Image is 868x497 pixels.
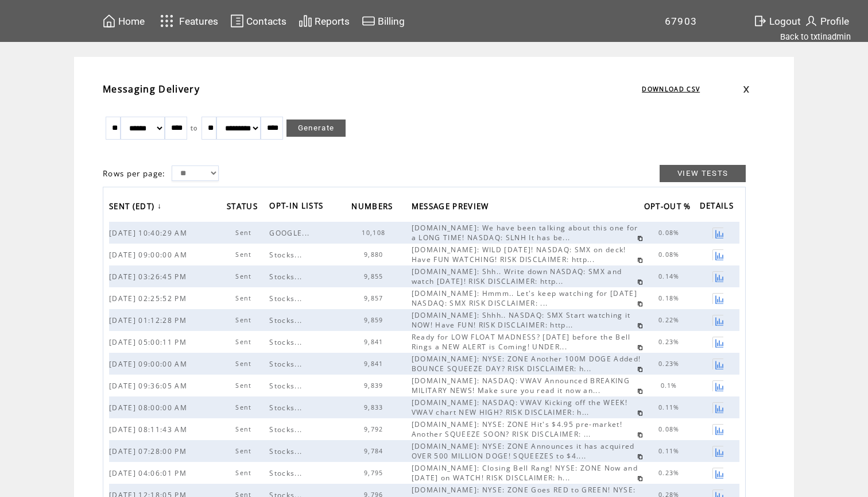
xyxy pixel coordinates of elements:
span: [DOMAIN_NAME]: Shhh.. NASDAQ: SMX Start watching it NOW! Have FUN! RISK DISCLAIMER: http... [412,310,631,330]
a: Features [155,10,220,32]
span: Sent [235,360,254,368]
span: [DATE] 02:25:52 PM [109,294,189,303]
span: 0.14% [658,272,683,280]
span: Sent [235,294,254,302]
img: contacts.svg [230,14,244,28]
span: 0.22% [658,316,683,324]
span: [DOMAIN_NAME]: WILD [DATE]! NASDAQ: SMX on deck! Have FUN WATCHING! RISK DISCLAIMER: http... [412,245,626,264]
a: SENT (EDT)↓ [109,198,165,217]
span: OPT-OUT % [644,198,694,217]
span: 9,855 [364,272,386,280]
span: [DATE] 09:36:05 AM [109,381,190,391]
span: [DOMAIN_NAME]: NYSE: ZONE Hit's $4.95 pre-market! Another SQUEEZE SOON? RISK DISCLAIMER: ... [412,419,622,439]
span: 0.08% [658,251,683,259]
a: Logout [751,12,803,30]
a: Contacts [228,12,288,30]
a: Reports [297,12,351,30]
span: 9,784 [364,447,386,455]
span: [DATE] 08:11:43 AM [109,425,190,434]
span: 0.18% [658,294,683,302]
span: [DATE] 09:00:00 AM [109,359,190,369]
span: Stocks... [269,425,305,434]
span: Billing [378,16,405,27]
span: 0.11% [658,403,683,411]
span: Stocks... [269,337,305,347]
a: DOWNLOAD CSV [642,85,700,93]
span: [DATE] 07:28:00 PM [109,446,189,456]
img: home.svg [102,14,116,28]
span: [DOMAIN_NAME]: Closing Bell Rang! NYSE: ZONE Now and [DATE] on WATCH! RISK DISCLAIMER: h... [412,463,638,483]
span: Sent [235,382,254,390]
span: Sent [235,469,254,477]
a: STATUS [227,198,263,217]
span: [DATE] 08:00:00 AM [109,403,190,413]
a: Profile [803,12,851,30]
img: profile.svg [804,14,818,28]
a: VIEW TESTS [660,165,746,182]
span: Messaging Delivery [103,83,200,95]
span: [DATE] 05:00:11 PM [109,337,189,347]
span: OPT-IN LISTS [269,198,326,217]
span: Features [179,16,218,27]
span: Rows per page: [103,168,166,179]
span: [DOMAIN_NAME]: NYSE: ZONE Announces it has acquired OVER 500 MILLION DOGE! SQUEEZES to $4.... [412,441,635,461]
img: features.svg [157,11,177,30]
span: 0.08% [658,425,683,433]
img: exit.svg [753,14,767,28]
img: creidtcard.svg [362,14,375,28]
a: MESSAGE PREVIEW [412,198,495,217]
span: 0.23% [658,360,683,368]
span: Profile [820,16,849,27]
span: Stocks... [269,381,305,391]
span: 0.23% [658,469,683,477]
span: Sent [235,229,254,237]
a: Billing [360,12,406,30]
span: STATUS [227,198,261,217]
span: 9,859 [364,316,386,324]
span: Ready for LOW FLOAT MADNESS? [DATE] before the Bell Rings a NEW ALERT is Coming! UNDER... [412,332,631,352]
a: OPT-OUT % [644,198,697,217]
span: [DOMAIN_NAME]: NASDAQ: VWAV Kicking off the WEEK! VWAV chart NEW HIGH? RISK DISCLAIMER: h... [412,398,627,417]
span: NUMBERS [351,198,396,217]
span: 9,880 [364,251,386,259]
span: [DOMAIN_NAME]: NASDAQ: VWAV Announced BREAKING MILITARY NEWS! Make sure you read it now an... [412,376,630,395]
span: 9,839 [364,382,386,390]
span: 67903 [665,16,697,27]
span: 0.23% [658,338,683,346]
span: [DOMAIN_NAME]: Shh.. Write down NASDAQ: SMX and watch [DATE]! RISK DISCLAIMER: http... [412,267,622,286]
span: 10,108 [362,229,388,237]
a: Generate [286,120,346,137]
img: chart.svg [299,14,312,28]
span: Stocks... [269,250,305,260]
span: Stocks... [269,359,305,369]
span: Stocks... [269,315,305,325]
span: Stocks... [269,468,305,478]
span: Logout [769,16,801,27]
span: Sent [235,272,254,280]
span: [DOMAIN_NAME]: We have been talking about this one for a LONG TIME! NASDAQ: SLNH It has be... [412,223,638,242]
span: [DATE] 03:26:45 PM [109,272,189,282]
span: SENT (EDT) [109,198,157,217]
span: Sent [235,251,254,259]
span: Sent [235,425,254,433]
span: [DOMAIN_NAME]: Hmmm.. Let's keep watching for [DATE] NASDAQ: SMX RISK DISCLAIMER: ... [412,288,637,308]
span: 9,857 [364,294,386,302]
span: Stocks... [269,403,305,413]
span: Sent [235,338,254,346]
a: Home [100,12,146,30]
span: [DOMAIN_NAME]: NYSE: ZONE Another 100M DOGE Added! BOUNCE SQUEEZE DAY? RISK DISCLAIMER: h... [412,354,641,373]
span: 9,792 [364,425,386,433]
a: Back to txtinadmin [780,32,851,42]
span: [DATE] 10:40:29 AM [109,228,190,238]
span: Home [118,16,145,27]
span: Sent [235,403,254,411]
span: GOOGLE... [269,228,312,238]
span: Contacts [246,16,286,27]
span: [DATE] 01:12:28 PM [109,315,189,325]
span: 9,795 [364,469,386,477]
span: Reports [315,16,350,27]
span: Stocks... [269,294,305,303]
span: 0.08% [658,229,683,237]
span: [DATE] 09:00:00 AM [109,250,190,260]
a: NUMBERS [351,198,398,217]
